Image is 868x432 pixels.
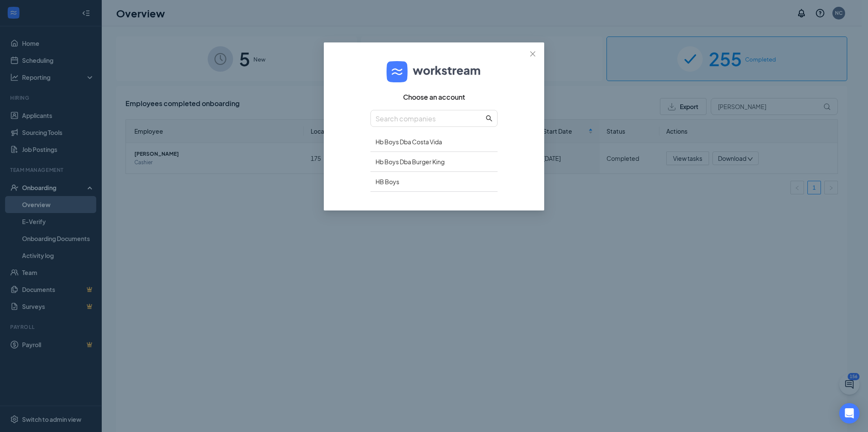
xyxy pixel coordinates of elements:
[486,115,492,122] span: search
[376,113,484,124] input: Search companies
[839,403,860,424] div: Open Intercom Messenger
[370,132,498,152] div: Hb Boys Dba Costa Vida
[387,61,481,82] img: logo
[370,152,498,172] div: Hb Boys Dba Burger King
[403,93,465,101] span: Choose an account
[521,42,544,65] button: Close
[370,172,498,192] div: HB Boys
[529,50,536,57] span: close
